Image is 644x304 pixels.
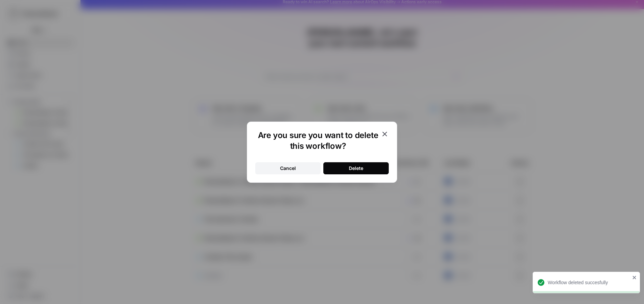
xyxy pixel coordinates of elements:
[349,165,363,172] div: Delete
[632,275,637,280] button: close
[323,162,389,174] button: Delete
[255,162,321,174] button: Cancel
[255,130,381,151] h1: Are you sure you want to delete this workflow?
[280,165,296,172] div: Cancel
[548,279,630,286] div: Workflow deleted succesfully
